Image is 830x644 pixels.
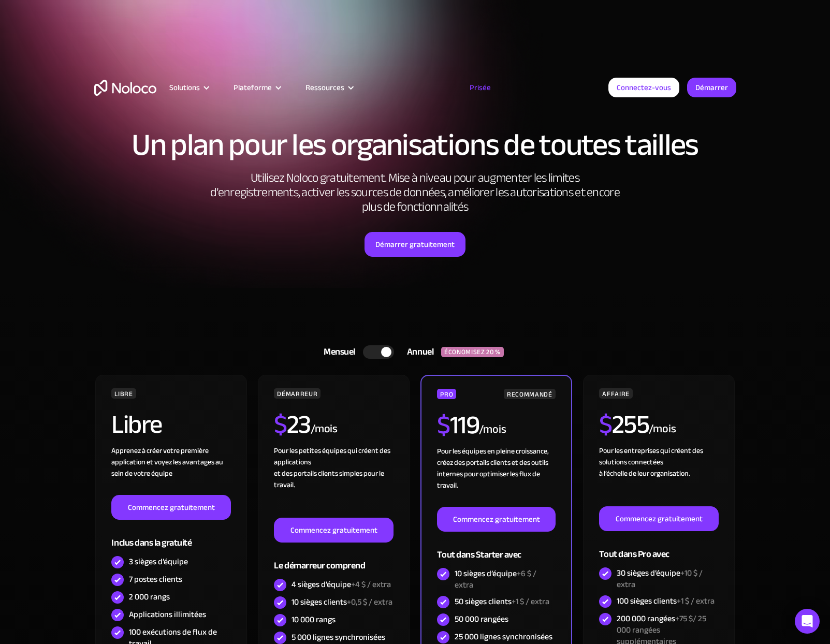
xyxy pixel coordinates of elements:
[457,81,504,94] a: Prisée
[687,78,736,97] a: Démarrer
[129,556,188,567] div: 3 sièges d’équipe
[94,80,156,96] a: domicile
[455,613,508,625] div: 50 000 rangées
[599,531,718,565] div: Tout dans Pro avec
[221,81,293,94] div: Plateforme
[234,81,272,94] div: Plateforme
[347,594,392,610] span: +0,5 $ / extra
[292,579,391,590] div: 4 sièges d’équipe
[795,609,820,634] div: Ouvrez Intercom Messenger
[617,595,715,607] div: 100 sièges clients
[311,344,363,360] div: Mensuel
[274,445,393,518] div: Pour les petites équipes qui créent des applications et des portails clients simples pour le trav...
[365,232,465,257] a: Démarrer gratuitement
[599,445,718,506] div: Pour les entreprises qui créent des solutions connectées à l’échelle de leur organisation. ‍
[437,401,450,449] span: $
[287,400,311,449] font: 23
[351,577,391,592] span: +4 $ / extra
[608,78,679,97] a: Connectez-vous
[455,568,555,591] div: 10 sièges d’équipe
[274,400,287,449] span: $
[111,445,230,495] div: Apprenez à créer votre première application et voyez les avantages au sein de votre équipe
[441,347,504,357] div: ÉCONOMISEZ 20 %
[293,81,365,94] div: Ressources
[292,596,392,608] div: 10 sièges clients
[599,388,632,399] div: AFFAIRE
[437,389,456,399] div: PRO
[599,506,718,531] a: Commencez gratuitement
[305,81,344,94] div: Ressources
[129,609,206,620] div: Applications illimitées
[677,593,715,609] span: +1 $ / extra
[437,507,555,532] a: Commencez gratuitement
[455,596,549,607] div: 50 sièges clients
[111,495,230,520] a: Commencez gratuitement
[512,594,549,609] span: +1 $ / extra
[612,400,649,449] font: 255
[450,401,479,449] font: 119
[111,388,136,399] div: LIBRE
[94,129,736,160] h1: Un plan pour les organisations de toutes tailles
[455,566,536,593] span: +6 $ / extra
[111,412,162,437] h2: Libre
[599,400,612,449] span: $
[394,344,441,360] div: Annuel
[437,446,555,507] div: Pour les équipes en pleine croissance, créez des portails clients et des outils internes pour opt...
[274,518,393,543] a: Commencez gratuitement
[479,421,506,438] div: /mois
[169,81,200,94] div: Solutions
[311,421,338,437] div: /mois
[455,631,552,642] div: 25 000 lignes synchronisées
[274,543,393,576] div: Le démarreur comprend
[274,388,321,399] div: DÉMARREUR
[292,632,385,643] div: 5 000 lignes synchronisées
[437,532,555,565] div: Tout dans Starter avec
[156,81,221,94] div: Solutions
[617,567,718,590] div: 30 sièges d’équipe
[111,520,230,553] div: Inclus dans la gratuité
[617,565,703,592] span: +10 $ / extra
[208,171,622,214] h2: Utilisez Noloco gratuitement. Mise à niveau pour augmenter les limites d’enregistrements, activer...
[129,591,170,603] div: 2 000 rangs
[129,574,182,585] div: 7 postes clients
[504,389,555,399] div: RECOMMANDÉ
[649,421,676,437] div: /mois
[292,614,336,625] div: 10 000 rangs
